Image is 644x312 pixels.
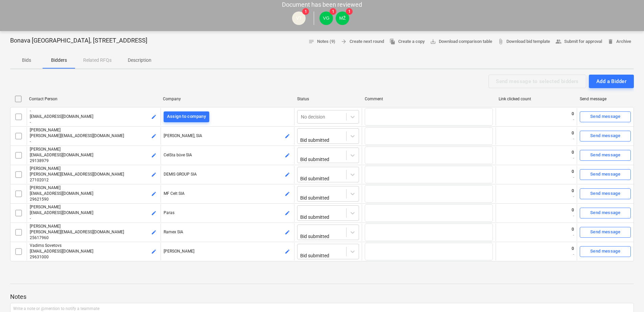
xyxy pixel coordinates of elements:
[341,38,384,46] span: Create next round
[30,166,158,172] p: [PERSON_NAME]
[296,16,302,21] span: VT
[607,38,614,45] span: delete
[589,75,634,88] button: Add a Bidder
[164,133,292,139] p: [PERSON_NAME], SIA
[572,232,574,238] p: -
[389,38,425,46] span: Create a copy
[282,1,362,9] p: Document has been reviewed
[300,195,336,201] div: Bid submitted
[30,177,158,183] p: 27102012
[285,172,290,177] span: edit
[300,214,336,220] div: Bid submitted
[430,38,492,46] span: Download comparison table
[580,111,631,122] button: Send message
[572,130,574,136] p: 0
[30,191,93,196] span: [EMAIL_ADDRESS][DOMAIN_NAME]
[285,153,290,158] span: edit
[365,97,493,101] div: Comment
[590,151,620,159] div: Send message
[580,246,631,257] button: Send message
[128,57,151,64] p: Description
[590,209,620,217] div: Send message
[30,172,124,177] span: [PERSON_NAME][EMAIL_ADDRESS][DOMAIN_NAME]
[300,234,336,239] div: Bid submitted
[590,190,620,198] div: Send message
[590,113,620,121] div: Send message
[572,150,574,155] p: 0
[580,150,631,161] button: Send message
[555,38,602,46] span: Submit for approval
[30,254,158,260] p: 29631000
[30,147,158,152] p: [PERSON_NAME]
[10,36,147,45] p: Bonava [GEOGRAPHIC_DATA], [STREET_ADDRESS]
[387,36,427,47] button: Create a copy
[285,249,290,254] span: edit
[30,139,158,145] p: -
[306,36,338,47] button: Notes (9)
[300,137,336,143] div: Bid submitted
[297,97,359,101] div: Status
[300,176,336,181] div: Bid submitted
[590,132,620,140] div: Send message
[498,38,504,45] span: attach_file
[389,38,396,45] span: file_copy
[580,227,631,238] button: Send message
[18,57,34,64] p: Bids
[30,204,158,210] p: [PERSON_NAME]
[572,136,574,142] p: -
[572,252,574,257] p: -
[163,97,291,101] div: Company
[30,185,158,191] p: [PERSON_NAME]
[572,213,574,219] p: -
[164,229,292,235] p: Ramex SIA
[292,11,306,25] div: Viesturs Tomsons
[580,169,631,180] button: Send message
[555,38,562,45] span: people_alt
[607,38,631,46] span: Archive
[330,8,336,15] span: 1
[346,8,353,15] span: 1
[164,172,292,177] p: DEMIS GROUP SIA
[30,249,93,254] span: [EMAIL_ADDRESS][DOMAIN_NAME]
[164,152,292,158] p: CelSta būve SIA
[605,36,634,47] button: Archive
[30,216,158,222] p: -
[164,191,292,197] p: MF Celt SIA
[30,158,158,164] p: 29138979
[151,191,157,197] span: edit
[167,113,206,121] div: Assign to company
[30,235,158,241] p: 25617960
[427,36,495,47] a: Download comparison table
[30,243,158,249] p: Vadims Sovetovs
[323,16,329,21] span: VG
[308,38,335,46] span: Notes (9)
[553,36,605,47] button: Submit for approval
[580,188,631,199] button: Send message
[164,249,292,254] p: [PERSON_NAME]
[580,131,631,141] button: Send message
[339,16,345,21] span: MŽ
[590,228,620,236] div: Send message
[572,117,574,123] p: -
[572,111,574,117] p: 0
[164,111,209,122] button: Assign to company
[151,172,157,177] span: edit
[610,280,644,312] iframe: Chat Widget
[285,133,290,139] span: edit
[29,97,158,101] div: Contact Person
[164,210,292,216] p: Paras
[30,224,158,229] p: [PERSON_NAME]
[430,38,436,45] span: save_alt
[285,191,290,197] span: edit
[596,77,626,86] div: Add a Bidder
[151,114,157,120] span: edit
[30,197,158,202] p: 29621590
[30,108,158,114] p: -
[580,208,631,218] button: Send message
[10,293,634,301] p: Notes
[30,153,93,157] span: [EMAIL_ADDRESS][DOMAIN_NAME]
[30,120,158,125] p: -
[30,114,93,119] span: [EMAIL_ADDRESS][DOMAIN_NAME]
[308,38,314,45] span: notes
[572,169,574,175] p: 0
